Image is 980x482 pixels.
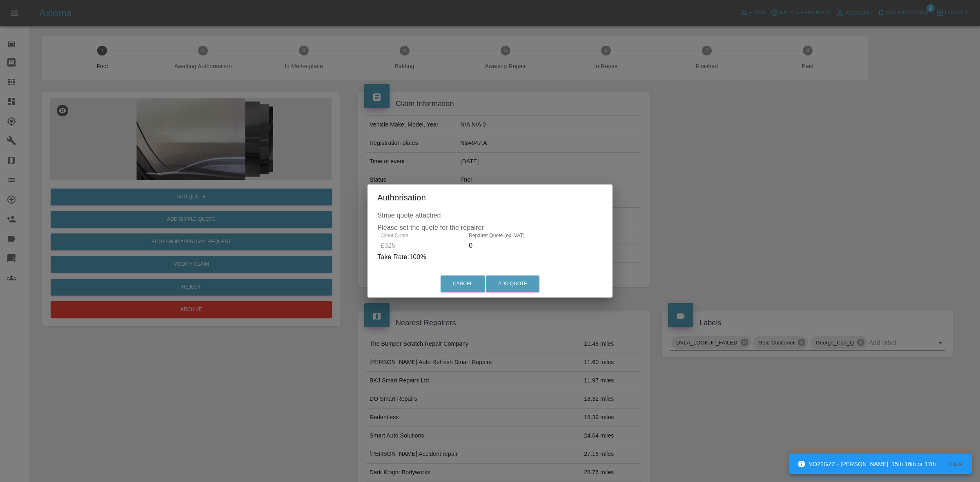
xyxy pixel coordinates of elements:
[377,211,603,233] p: Please set the quote for the repairer
[469,232,525,239] label: Repairer Quote (ex. VAT)
[797,457,936,471] div: VO22GZZ - [PERSON_NAME]: 15th 16th or 17th
[441,275,485,292] button: Cancel
[377,211,603,220] p: Stripe quote attached
[367,184,612,211] h2: Authorisation
[381,232,408,239] label: Client Quote
[377,252,603,262] p: Take Rate: 100 %
[486,275,539,292] button: Add Quote
[942,458,969,471] button: View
